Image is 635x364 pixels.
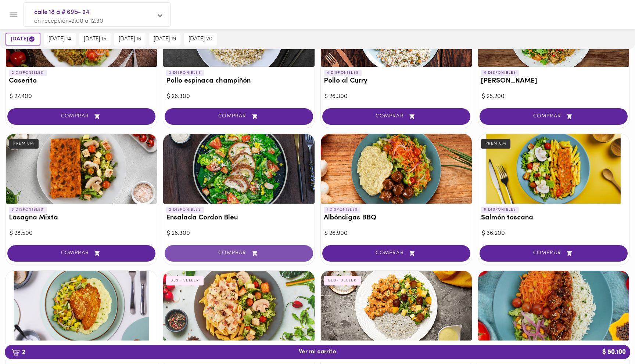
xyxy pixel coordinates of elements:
iframe: Messagebird Livechat Widget [592,321,628,357]
button: Menu [4,6,22,24]
div: $ 28.500 [10,229,153,238]
div: Salmón toscana [478,134,629,204]
button: COMPRAR [7,245,155,262]
div: PREMIUM [481,139,511,149]
span: COMPRAR [489,250,618,256]
span: COMPRAR [174,113,304,120]
p: 4 DISPONIBLES [481,70,519,76]
button: 2Ver mi carrito$ 50.100 [5,345,630,359]
button: [DATE] 15 [79,33,111,45]
h3: Pollo al Curry [324,77,469,85]
div: Lasagna Mixta [6,134,157,204]
h3: Lasagna Mixta [9,214,154,222]
button: COMPRAR [480,245,628,262]
p: 6 DISPONIBLES [481,207,519,213]
p: 3 DISPONIBLES [9,207,47,213]
button: COMPRAR [322,108,470,125]
button: COMPRAR [480,108,628,125]
div: PREMIUM [9,139,39,149]
div: $ 26.900 [324,229,468,238]
button: COMPRAR [165,245,313,262]
span: [DATE] 19 [154,36,176,43]
span: COMPRAR [331,250,461,256]
div: BEST SELLER [166,276,204,285]
button: [DATE] [6,33,40,45]
p: 3 DISPONIBLES [166,70,204,76]
b: 2 [7,347,30,357]
p: 1 DISPONIBLES [324,207,361,213]
button: [DATE] 20 [184,33,217,45]
div: $ 26.300 [167,229,311,238]
h3: Salmón toscana [481,214,626,222]
div: Ensalada Cordon Bleu [163,134,314,204]
button: COMPRAR [322,245,470,262]
span: COMPRAR [331,113,461,120]
div: Tilapia parmesana [6,271,157,341]
span: [DATE] 16 [119,36,141,43]
div: $ 25.200 [482,92,625,101]
span: [DATE] 15 [84,36,106,43]
h3: Albóndigas BBQ [324,214,469,222]
button: [DATE] 16 [114,33,146,45]
span: [DATE] 20 [189,36,212,43]
div: Cerdo Agridulce [478,271,629,341]
div: $ 27.400 [10,92,153,101]
div: $ 26.300 [324,92,468,101]
h3: Caserito [9,77,154,85]
div: Albóndigas BBQ [321,134,472,204]
button: [DATE] 19 [149,33,180,45]
span: COMPRAR [17,250,146,256]
span: Ver mi carrito [299,349,336,356]
span: COMPRAR [174,250,304,256]
div: $ 36.200 [482,229,625,238]
button: [DATE] 14 [44,33,76,45]
span: calle 18 a # 69b- 24 [34,8,153,17]
div: BEST SELLER [324,276,361,285]
p: 4 DISPONIBLES [324,70,362,76]
span: COMPRAR [489,113,618,120]
p: 2 DISPONIBLES [9,70,47,76]
h3: [PERSON_NAME] [481,77,626,85]
span: en recepción • 9:00 a 12:30 [34,18,103,24]
div: Pollo carbonara [163,271,314,341]
span: [DATE] [11,36,35,43]
div: Pollo Tikka Massala [321,271,472,341]
button: COMPRAR [7,108,155,125]
img: cart.png [11,349,20,356]
h3: Pollo espinaca champiñón [166,77,311,85]
div: $ 26.300 [167,92,311,101]
p: 2 DISPONIBLES [166,207,204,213]
span: [DATE] 14 [49,36,71,43]
span: COMPRAR [17,113,146,120]
h3: Ensalada Cordon Bleu [166,214,311,222]
button: COMPRAR [165,108,313,125]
